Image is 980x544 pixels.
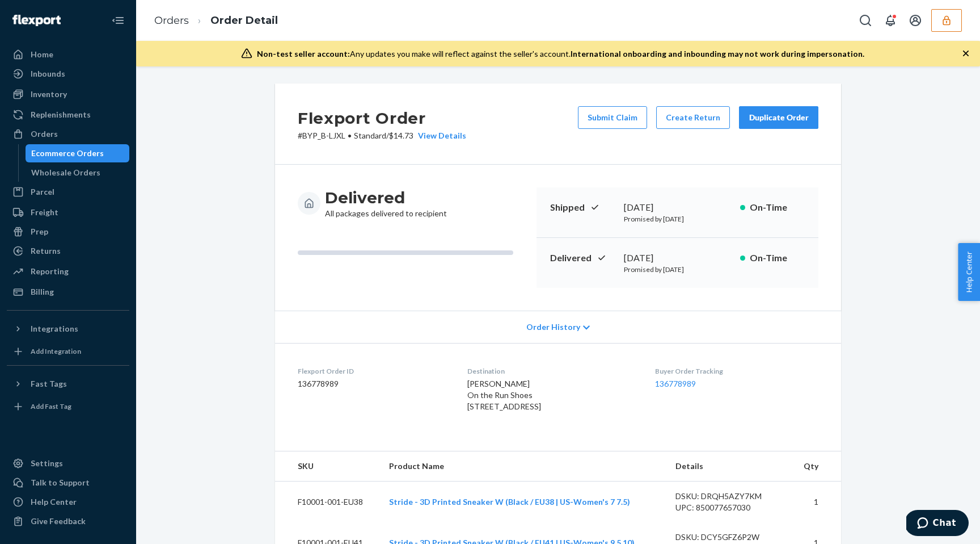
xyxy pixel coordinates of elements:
[257,49,350,58] span: Non-test seller account:
[904,9,927,32] button: Open account menu
[624,252,731,265] div: [DATE]
[655,366,818,376] dt: Buyer Order Tracking
[298,378,449,390] dd: 136778989
[380,451,666,482] th: Product Name
[31,496,77,508] div: Help Center
[739,106,818,129] button: Duplicate Order
[750,201,805,214] p: On-Time
[354,131,386,140] span: Standard
[257,48,864,60] div: Any updates you make will reflect against the seller's account.
[31,378,67,390] div: Fast Tags
[624,214,731,224] p: Promised by [DATE]
[31,458,63,469] div: Settings
[7,85,129,103] a: Inventory
[7,106,129,124] a: Replenishments
[7,375,129,393] button: Fast Tags
[7,454,129,472] a: Settings
[31,207,58,218] div: Freight
[906,510,969,538] iframe: Opens a widget where you can chat to one of our agents
[467,379,541,411] span: [PERSON_NAME] On the Run Shoes [STREET_ADDRESS]
[675,502,782,513] div: UPC: 850077657030
[210,14,278,27] a: Order Detail
[31,516,86,527] div: Give Feedback
[655,379,696,388] a: 136778989
[31,128,58,140] div: Orders
[7,65,129,83] a: Inbounds
[413,130,466,141] button: View Details
[298,130,466,141] p: # BYP_B-LJXL / $14.73
[958,243,980,301] button: Help Center
[31,49,53,60] div: Home
[7,342,129,361] a: Add Integration
[298,106,466,130] h2: Flexport Order
[7,45,129,64] a: Home
[578,106,647,129] button: Submit Claim
[7,125,129,143] a: Orders
[31,266,69,277] div: Reporting
[31,109,91,120] div: Replenishments
[7,397,129,416] a: Add Fast Tag
[571,49,864,58] span: International onboarding and inbounding may not work during impersonation.
[7,223,129,241] a: Prep
[7,183,129,201] a: Parcel
[675,491,782,502] div: DSKU: DRQH5AZY7KM
[750,252,805,265] p: On-Time
[7,262,129,281] a: Reporting
[31,245,61,257] div: Returns
[7,512,129,530] button: Give Feedback
[550,252,615,265] p: Delivered
[749,112,809,123] div: Duplicate Order
[624,201,731,214] div: [DATE]
[31,346,81,356] div: Add Integration
[275,482,380,523] td: F10001-001-EU38
[325,187,447,219] div: All packages delivered to recipient
[7,320,129,338] button: Integrations
[791,482,841,523] td: 1
[879,9,902,32] button: Open notifications
[666,451,791,482] th: Details
[31,89,67,100] div: Inventory
[854,9,877,32] button: Open Search Box
[7,493,129,511] a: Help Center
[624,265,731,274] p: Promised by [DATE]
[791,451,841,482] th: Qty
[26,164,130,182] a: Wholesale Orders
[7,283,129,301] a: Billing
[107,9,129,32] button: Close Navigation
[526,321,580,333] span: Order History
[7,242,129,260] a: Returns
[275,451,380,482] th: SKU
[675,532,782,543] div: DSKU: DCY5GFZ6P2W
[467,366,636,376] dt: Destination
[31,68,65,79] div: Inbounds
[31,186,54,198] div: Parcel
[348,131,352,140] span: •
[31,477,90,488] div: Talk to Support
[31,286,54,298] div: Billing
[7,203,129,221] a: Freight
[656,106,730,129] button: Create Return
[31,226,48,237] div: Prep
[7,474,129,492] button: Talk to Support
[12,15,61,26] img: Flexport logo
[31,167,100,178] div: Wholesale Orders
[31,148,104,159] div: Ecommerce Orders
[325,187,447,208] h3: Delivered
[154,14,189,27] a: Orders
[389,497,630,507] a: Stride - 3D Printed Sneaker W (Black / EU38 | US-Women's 7 7.5)
[31,323,78,334] div: Integrations
[31,401,71,411] div: Add Fast Tag
[298,366,449,376] dt: Flexport Order ID
[26,144,130,162] a: Ecommerce Orders
[550,201,615,214] p: Shipped
[145,4,287,37] ol: breadcrumbs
